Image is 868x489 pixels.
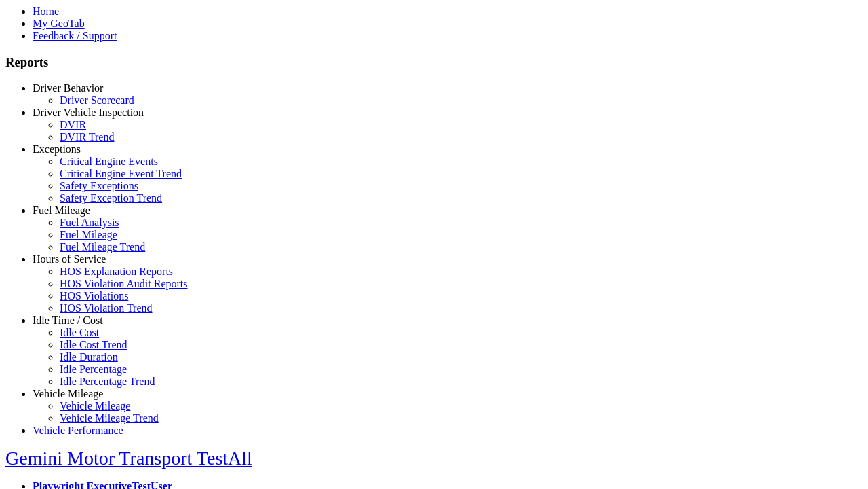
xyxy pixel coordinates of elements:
a: Idle Cost Trend [60,339,127,350]
h3: Reports [5,55,863,70]
a: Vehicle Performance [33,424,123,436]
a: Idle Percentage [60,363,127,375]
a: Gemini Motor Transport TestAll [5,448,252,469]
a: Critical Engine Events [60,156,158,167]
a: Fuel Mileage [33,204,90,216]
a: Safety Exceptions [60,180,138,192]
a: HOS Explanation Reports [60,266,173,277]
a: HOS Violation Trend [60,302,153,314]
a: DVIR [60,119,86,130]
a: DVIR Trend [60,131,114,143]
a: Driver Behavior [33,82,103,94]
a: Fuel Mileage [60,229,117,240]
a: Critical Engine Event Trend [60,168,182,179]
a: Hours of Service [33,253,106,265]
a: Driver Scorecard [60,94,134,106]
a: Idle Cost [60,327,99,338]
a: Fuel Analysis [60,217,119,228]
a: Idle Time / Cost [33,314,103,326]
a: Exceptions [33,143,81,155]
a: Feedback / Support [33,30,117,41]
a: Idle Duration [60,351,118,363]
a: Vehicle Mileage [33,388,103,399]
a: HOS Violations [60,290,128,302]
a: Idle Percentage Trend [60,376,155,387]
a: Vehicle Mileage [60,400,130,412]
a: Vehicle Mileage Trend [60,412,159,424]
a: Safety Exception Trend [60,192,162,204]
a: My GeoTab [33,18,85,29]
a: Home [33,5,59,17]
a: Driver Vehicle Inspection [33,107,144,118]
a: HOS Violation Audit Reports [60,278,188,289]
a: Fuel Mileage Trend [60,241,145,253]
